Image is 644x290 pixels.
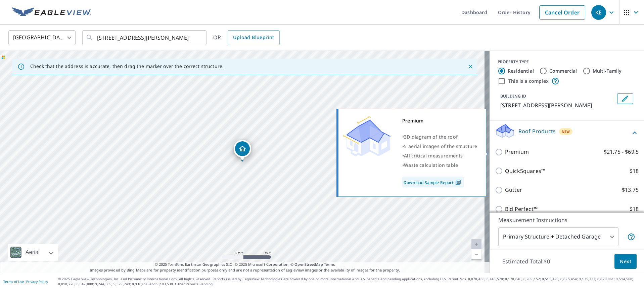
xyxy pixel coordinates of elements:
a: Current Level 20, Zoom In Disabled [471,239,481,249]
div: • [402,142,477,151]
a: Privacy Policy [26,279,48,284]
label: Commercial [549,68,577,74]
p: $13.75 [622,186,639,194]
p: [STREET_ADDRESS][PERSON_NAME] [500,101,614,109]
p: $21.75 - $69.5 [604,148,639,156]
a: Cancel Order [539,5,585,20]
div: Aerial [8,244,58,261]
div: • [402,160,477,170]
p: Bid Perfect™ [505,205,538,213]
div: [GEOGRAPHIC_DATA] [8,28,76,47]
span: © 2025 TomTom, Earthstar Geographics SIO, © 2025 Microsoft Corporation, © [155,262,335,267]
label: This is a complex [508,78,549,84]
a: Upload Blueprint [228,30,279,45]
p: $18 [630,205,639,213]
a: Download Sample Report [402,177,464,187]
p: Measurement Instructions [498,216,635,224]
div: • [402,151,477,160]
a: Terms of Use [3,279,24,284]
span: 5 aerial images of the structure [404,143,477,149]
a: Terms [324,262,335,267]
input: Search by address or latitude-longitude [97,28,193,47]
span: New [562,129,570,134]
div: PROPERTY TYPE [498,59,636,65]
span: 3D diagram of the roof [404,134,458,140]
span: All critical measurements [404,152,463,159]
p: QuickSquares™ [505,167,545,175]
p: Check that the address is accurate, then drag the marker over the correct structure. [30,63,224,69]
div: KE [591,5,606,20]
p: Roof Products [518,127,556,135]
div: Dropped pin, building 1, Residential property, 5 Reynolds Pl Asheville, NC 28804 [234,140,251,161]
div: Roof ProductsNew [495,123,639,142]
span: Next [620,257,631,266]
span: Waste calculation table [404,162,458,168]
button: Close [466,62,475,71]
a: OpenStreetMap [294,262,323,267]
p: Premium [505,148,529,156]
button: Next [614,254,637,269]
p: Estimated Total: $0 [497,254,555,269]
label: Residential [508,68,534,74]
div: OR [213,30,280,45]
div: Primary Structure + Detached Garage [498,227,618,246]
button: Edit building 1 [617,93,633,104]
img: EV Logo [12,7,91,17]
a: Current Level 20, Zoom Out [471,249,481,259]
p: $18 [630,167,639,175]
p: © 2025 Eagle View Technologies, Inc. and Pictometry International Corp. All Rights Reserved. Repo... [58,277,641,287]
div: Aerial [24,244,42,261]
p: Gutter [505,186,522,194]
div: • [402,132,477,142]
span: Your report will include the primary structure and a detached garage if one exists. [627,233,635,241]
label: Multi-Family [593,68,622,74]
img: Pdf Icon [454,179,463,185]
span: Upload Blueprint [233,33,274,42]
p: BUILDING ID [500,93,526,99]
p: | [3,280,48,284]
div: Premium [402,116,477,125]
img: Premium [343,116,390,156]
